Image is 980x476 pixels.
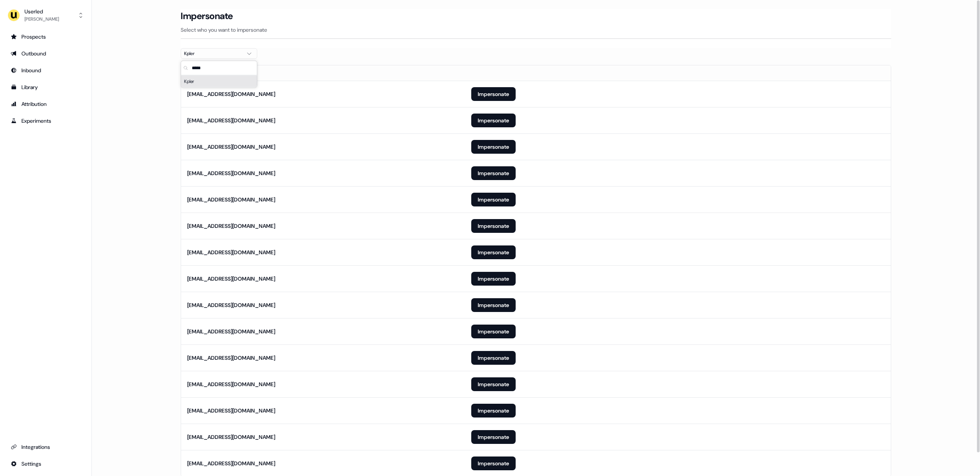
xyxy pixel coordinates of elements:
div: Integrations [11,443,81,451]
div: [EMAIL_ADDRESS][DOMAIN_NAME] [187,143,275,151]
div: [EMAIL_ADDRESS][DOMAIN_NAME] [187,196,275,203]
th: Email [181,65,465,81]
div: [PERSON_NAME] [24,15,59,23]
div: [EMAIL_ADDRESS][DOMAIN_NAME] [187,328,275,335]
a: Go to experiments [6,115,85,127]
div: [EMAIL_ADDRESS][DOMAIN_NAME] [187,460,275,467]
div: [EMAIL_ADDRESS][DOMAIN_NAME] [187,249,275,256]
button: Userled[PERSON_NAME] [6,6,85,24]
button: Impersonate [471,114,516,127]
div: Kpler [184,50,242,57]
div: [EMAIL_ADDRESS][DOMAIN_NAME] [187,354,275,362]
div: [EMAIL_ADDRESS][DOMAIN_NAME] [187,222,275,230]
div: [EMAIL_ADDRESS][DOMAIN_NAME] [187,90,275,98]
p: Select who you want to impersonate [181,26,891,34]
div: Library [11,83,81,91]
button: Impersonate [471,219,516,233]
a: Go to Inbound [6,64,85,76]
button: Impersonate [471,351,516,365]
button: Impersonate [471,325,516,338]
a: Go to templates [6,81,85,93]
button: Impersonate [471,140,516,154]
div: [EMAIL_ADDRESS][DOMAIN_NAME] [187,301,275,309]
div: [EMAIL_ADDRESS][DOMAIN_NAME] [187,275,275,283]
button: Impersonate [471,457,516,470]
a: Go to prospects [6,31,85,43]
button: Impersonate [471,404,516,418]
div: [EMAIL_ADDRESS][DOMAIN_NAME] [187,433,275,441]
div: Attribution [11,100,81,108]
div: Userled [24,8,59,15]
button: Impersonate [471,193,516,206]
div: Outbound [11,50,81,57]
div: [EMAIL_ADDRESS][DOMAIN_NAME] [187,407,275,414]
button: Impersonate [471,298,516,312]
h3: Impersonate [181,10,233,22]
div: [EMAIL_ADDRESS][DOMAIN_NAME] [187,380,275,388]
button: Kpler [181,48,257,59]
a: Go to integrations [6,441,85,453]
button: Impersonate [471,245,516,259]
div: Prospects [11,33,81,41]
button: Impersonate [471,430,516,444]
div: [EMAIL_ADDRESS][DOMAIN_NAME] [187,117,275,124]
div: Experiments [11,117,81,125]
button: Impersonate [471,166,516,180]
button: Impersonate [471,272,516,286]
div: Kpler [181,75,257,88]
button: Impersonate [471,377,516,391]
div: Settings [11,460,81,468]
a: Go to integrations [6,458,85,470]
div: Inbound [11,67,81,74]
a: Go to attribution [6,98,85,110]
button: Impersonate [471,87,516,101]
a: Go to outbound experience [6,47,85,60]
div: Suggestions [181,75,257,88]
div: [EMAIL_ADDRESS][DOMAIN_NAME] [187,169,275,177]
